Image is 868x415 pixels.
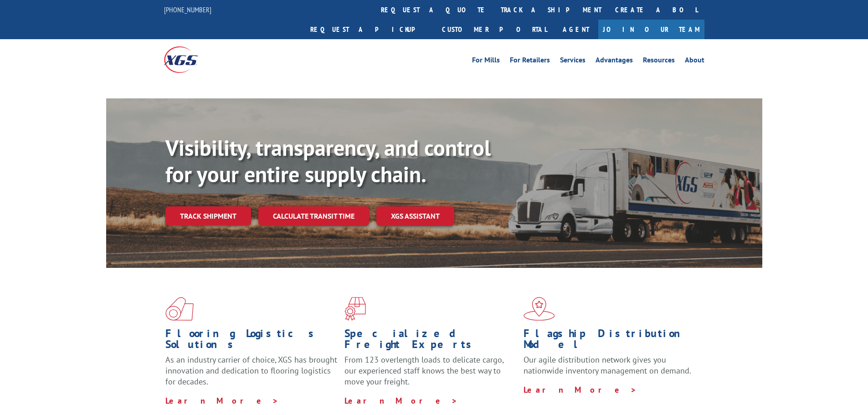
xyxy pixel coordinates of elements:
[524,384,637,395] a: Learn More >
[344,395,458,406] a: Learn More >
[165,297,194,321] img: xgs-icon-total-supply-chain-intelligence-red
[344,354,517,395] p: From 123 overlength loads to delicate cargo, our experienced staff knows the best way to move you...
[596,56,633,67] a: Advantages
[685,56,704,67] a: About
[435,20,554,39] a: Customer Portal
[524,328,696,354] h1: Flagship Distribution Model
[510,56,550,67] a: For Retailers
[598,20,704,39] a: Join Our Team
[643,56,675,67] a: Resources
[524,354,691,376] span: Our agile distribution network gives you nationwide inventory management on demand.
[472,56,500,67] a: For Mills
[524,297,555,321] img: xgs-icon-flagship-distribution-model-red
[258,206,369,226] a: Calculate transit time
[560,56,586,67] a: Services
[344,328,517,354] h1: Specialized Freight Experts
[554,20,598,39] a: Agent
[165,206,251,225] a: Track shipment
[344,297,366,321] img: xgs-icon-focused-on-flooring-red
[164,5,211,14] a: [PHONE_NUMBER]
[376,206,454,226] a: XGS ASSISTANT
[165,354,337,387] span: As an industry carrier of choice, XGS has brought innovation and dedication to flooring logistics...
[303,20,435,39] a: Request a pickup
[165,328,338,354] h1: Flooring Logistics Solutions
[165,133,491,188] b: Visibility, transparency, and control for your entire supply chain.
[165,395,279,406] a: Learn More >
